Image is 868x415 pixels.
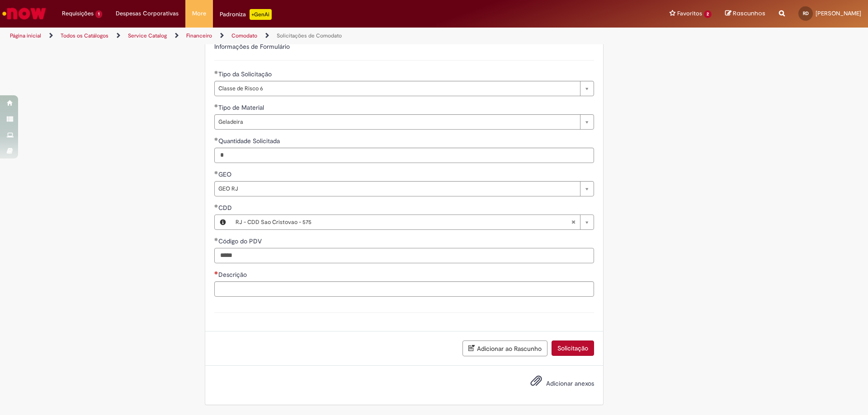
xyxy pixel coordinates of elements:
[116,9,179,18] span: Despesas Corporativas
[1,5,47,23] img: ServiceNow
[214,104,218,107] span: Obrigatório Preenchido
[277,32,342,39] a: Solicitações de Comodato
[566,215,580,229] abbr: Limpar campo CDD
[677,9,702,18] span: Favoritos
[231,32,257,39] a: Comodato
[250,9,272,20] p: +GenAi
[214,137,218,141] span: Obrigatório Preenchido
[218,103,266,112] span: Tipo de Material
[220,9,272,20] div: Padroniza
[61,32,108,39] a: Todos os Catálogos
[218,204,234,212] span: Necessários - CDD
[214,42,290,51] label: Informações de Formulário
[192,9,206,18] span: More
[218,182,576,196] span: GEO RJ
[733,9,765,18] span: Rascunhos
[128,32,167,39] a: Service Catalog
[704,10,712,18] span: 2
[218,81,576,96] span: Classe de Risco 6
[214,271,218,275] span: Necessários
[725,9,765,18] a: Rascunhos
[218,137,282,145] span: Quantidade Solicitada
[218,115,576,129] span: Geladeira
[10,32,41,39] a: Página inicial
[528,373,544,393] button: Adicionar anexos
[214,70,218,74] span: Obrigatório Preenchido
[186,32,212,39] a: Financeiro
[462,340,547,356] button: Adicionar ao Rascunho
[214,171,218,174] span: Obrigatório Preenchido
[214,248,594,263] input: Código do PDV
[803,10,809,16] span: RD
[218,237,264,245] span: Código do PDV
[236,215,571,229] span: RJ - CDD Sao Cristovao - 575
[215,215,231,229] button: CDD, Visualizar este registro RJ - CDD Sao Cristovao - 575
[231,215,594,229] a: RJ - CDD Sao Cristovao - 575Limpar campo CDD
[816,9,861,17] span: [PERSON_NAME]
[214,204,218,208] span: Obrigatório Preenchido
[218,70,274,78] span: Tipo da Solicitação
[214,148,594,163] input: Quantidade Solicitada
[214,281,594,297] input: Descrição
[546,379,594,387] span: Adicionar anexos
[7,28,572,44] ul: Trilhas de página
[214,238,218,241] span: Obrigatório Preenchido
[552,340,594,356] button: Solicitação
[218,270,249,279] span: Descrição
[95,10,102,18] span: 1
[62,9,94,18] span: Requisições
[218,170,233,178] span: GEO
